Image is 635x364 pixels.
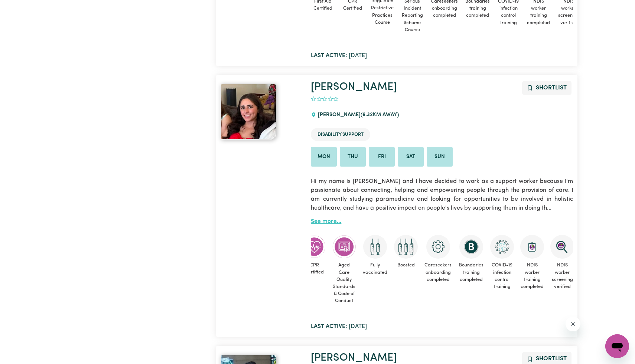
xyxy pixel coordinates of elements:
[398,147,424,167] li: Available on Sat
[550,259,574,293] span: NDIS worker screening verified
[605,334,629,358] iframe: Button to launch messaging window
[536,85,567,91] span: Shortlist
[332,259,356,307] span: Aged Care Quality Standards & Code of Conduct
[363,235,387,259] img: Care and support worker has received 2 doses of COVID-19 vaccine
[369,147,395,167] li: Available on Fri
[311,82,397,92] a: [PERSON_NAME]
[550,235,574,259] img: NDIS Worker Screening Verified
[311,105,403,125] div: [PERSON_NAME]
[458,259,484,286] span: Boundaries training completed
[311,324,367,329] span: [DATE]
[361,112,399,118] span: ( 6.32 km away)
[221,84,302,140] a: Sarah
[522,81,571,95] button: Add to shortlist
[362,259,388,279] span: Fully vaccinated
[311,147,337,167] li: Available on Mon
[4,5,45,11] span: Need any help?
[311,173,573,217] p: Hi my name is [PERSON_NAME] and I have decided to work as a support worker because I'm passionate...
[394,235,418,259] img: Care and support worker has received booster dose of COVID-19 vaccination
[520,259,544,293] span: NDIS worker training completed
[302,235,326,259] img: Care and support worker has completed CPR Certification
[426,235,450,259] img: CS Academy: Careseekers Onboarding course completed
[311,128,370,141] li: Disability Support
[520,235,544,259] img: CS Academy: Introduction to NDIS Worker Training course completed
[311,53,347,59] b: Last active:
[424,259,452,286] span: Careseekers onboarding completed
[536,356,567,362] span: Shortlist
[394,259,418,272] span: Boosted
[490,259,514,293] span: COVID-19 infection control training
[311,219,341,224] a: See more...
[311,324,347,329] b: Last active:
[490,235,514,259] img: CS Academy: COVID-19 Infection Control Training course completed
[311,352,397,363] a: [PERSON_NAME]
[427,147,453,167] li: Available on Sun
[566,317,580,331] iframe: Close message
[221,84,276,140] img: View Sarah's profile
[332,235,356,259] img: CS Academy: Aged Care Quality Standards & Code of Conduct course completed
[459,235,483,259] img: CS Academy: Boundaries in care and support work course completed
[302,259,326,279] span: CPR Certified
[311,53,367,59] span: [DATE]
[340,147,366,167] li: Available on Thu
[311,95,339,104] div: add rating by typing an integer from 0 to 5 or pressing arrow keys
